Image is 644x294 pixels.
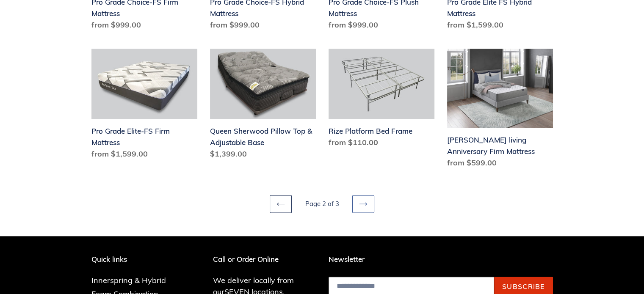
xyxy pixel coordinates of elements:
[447,49,553,172] a: Scott living Anniversary Firm Mattress
[91,49,197,163] a: Pro Grade Elite-FS Firm Mattress
[329,255,553,264] p: Newsletter
[210,49,316,163] a: Queen Sherwood Pillow Top & Adjustable Base
[91,255,179,264] p: Quick links
[91,275,166,285] a: Innerspring & Hybrid
[293,199,351,209] li: Page 2 of 3
[329,49,434,152] a: Rize Platform Bed Frame
[213,255,316,264] p: Call or Order Online
[502,282,545,291] span: Subscribe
